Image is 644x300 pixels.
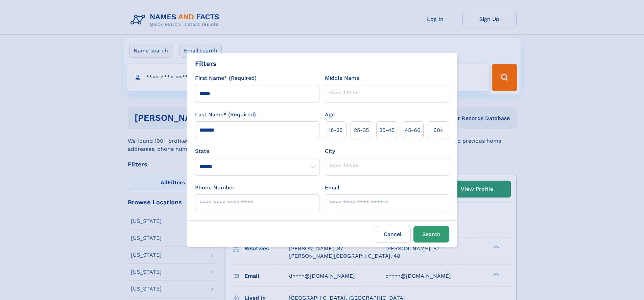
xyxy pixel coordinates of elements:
[354,126,369,134] span: 25‑35
[413,226,449,243] button: Search
[325,147,335,155] label: City
[379,126,395,134] span: 35‑45
[325,74,359,82] label: Middle Name
[195,147,319,155] label: State
[329,126,342,134] span: 18‑25
[325,111,335,119] label: Age
[195,111,256,119] label: Last Name* (Required)
[195,74,257,82] label: First Name* (Required)
[433,126,444,134] span: 60+
[325,184,339,192] label: Email
[195,184,235,192] label: Phone Number
[195,59,217,69] div: Filters
[375,226,411,243] label: Cancel
[405,126,421,134] span: 45‑60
